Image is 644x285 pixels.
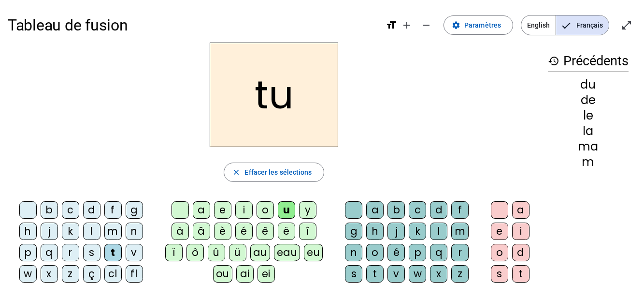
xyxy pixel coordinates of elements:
[386,19,397,31] mat-icon: format_size
[548,110,629,121] div: le
[548,156,629,168] div: m
[491,223,508,240] div: e
[83,265,100,283] div: ç
[232,168,241,177] mat-icon: close
[278,201,295,219] div: u
[172,223,189,240] div: à
[556,15,609,35] span: Français
[521,15,609,35] mat-button-toggle-group: Language selection
[366,201,384,219] div: a
[304,244,323,261] div: eu
[409,265,426,283] div: w
[521,15,556,35] span: English
[491,244,508,261] div: o
[397,15,416,35] button: Augmenter la taille de la police
[416,15,436,35] button: Diminuer la taille de la police
[83,201,100,219] div: d
[229,244,246,261] div: ü
[430,223,447,240] div: l
[41,244,58,261] div: q
[548,125,629,137] div: la
[214,201,231,219] div: e
[236,265,254,283] div: ai
[235,201,253,219] div: i
[62,223,79,240] div: k
[126,265,143,283] div: fl
[83,244,100,261] div: s
[401,19,413,31] mat-icon: add
[512,223,530,240] div: i
[444,15,513,35] button: Paramètres
[430,244,447,261] div: q
[126,201,143,219] div: g
[62,201,79,219] div: c
[387,223,405,240] div: j
[214,223,231,240] div: è
[548,55,559,67] mat-icon: history
[621,19,632,31] mat-icon: open_in_full
[299,223,316,240] div: î
[345,244,362,261] div: n
[165,244,183,261] div: ï
[452,21,460,30] mat-icon: settings
[512,201,530,219] div: a
[409,201,426,219] div: c
[512,244,530,261] div: d
[186,244,204,261] div: ô
[235,223,253,240] div: é
[257,201,274,219] div: o
[430,201,447,219] div: d
[451,201,469,219] div: f
[83,223,100,240] div: l
[274,244,301,261] div: eau
[409,223,426,240] div: k
[345,265,362,283] div: s
[250,244,270,261] div: au
[451,265,469,283] div: z
[224,163,324,182] button: Effacer les sélections
[451,223,469,240] div: m
[62,244,79,261] div: r
[41,223,58,240] div: j
[512,265,530,283] div: t
[41,201,58,219] div: b
[104,201,122,219] div: f
[19,223,37,240] div: h
[104,223,122,240] div: m
[193,223,210,240] div: â
[8,10,378,41] h1: Tableau de fusion
[19,265,37,283] div: w
[41,265,58,283] div: x
[278,223,295,240] div: ë
[491,265,508,283] div: s
[366,244,384,261] div: o
[366,223,384,240] div: h
[257,223,274,240] div: ê
[126,223,143,240] div: n
[299,201,316,219] div: y
[409,244,426,261] div: p
[451,244,469,261] div: r
[104,265,122,283] div: cl
[387,265,405,283] div: v
[548,50,629,72] h3: Précédents
[548,141,629,152] div: ma
[420,19,432,31] mat-icon: remove
[210,43,338,147] h2: tu
[193,201,210,219] div: a
[104,244,122,261] div: t
[345,223,362,240] div: g
[62,265,79,283] div: z
[19,244,37,261] div: p
[213,265,232,283] div: ou
[617,15,636,35] button: Entrer en plein écran
[126,244,143,261] div: v
[244,166,312,178] span: Effacer les sélections
[430,265,447,283] div: x
[548,79,629,90] div: du
[387,244,405,261] div: é
[258,265,275,283] div: ei
[464,19,501,31] span: Paramètres
[387,201,405,219] div: b
[548,94,629,106] div: de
